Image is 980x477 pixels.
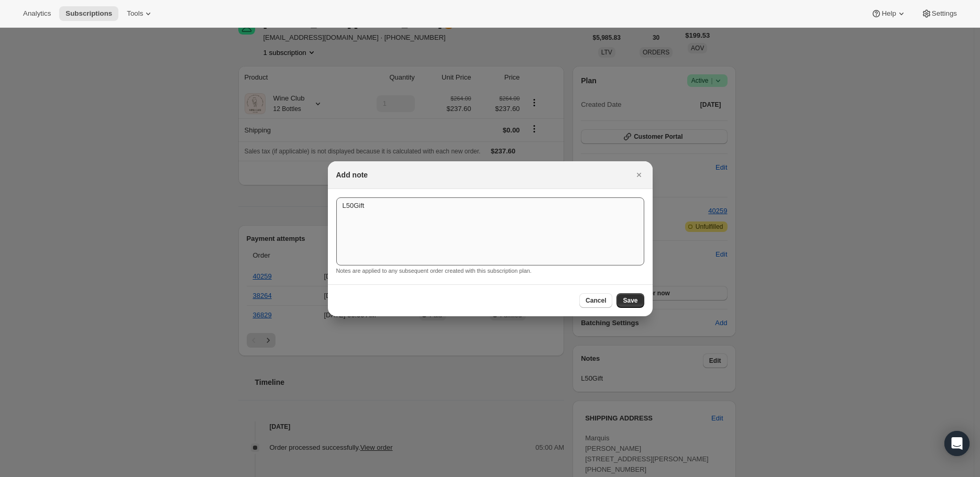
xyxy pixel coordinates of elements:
[23,9,51,18] span: Analytics
[579,293,612,308] button: Cancel
[336,268,532,274] small: Notes are applied to any subsequent order created with this subscription plan.
[127,9,143,18] span: Tools
[616,293,644,308] button: Save
[632,168,646,182] button: Close
[59,6,118,21] button: Subscriptions
[944,431,970,456] div: Open Intercom Messenger
[336,170,368,180] h2: Add note
[623,296,637,305] span: Save
[336,197,644,265] textarea: L50Gift
[586,296,606,305] span: Cancel
[882,9,896,18] span: Help
[915,6,963,21] button: Settings
[865,6,912,21] button: Help
[120,6,160,21] button: Tools
[65,9,112,18] span: Subscriptions
[932,9,957,18] span: Settings
[17,6,57,21] button: Analytics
